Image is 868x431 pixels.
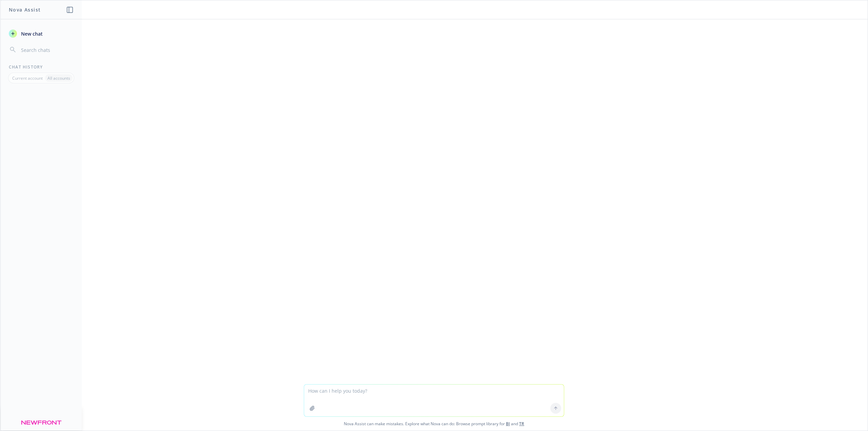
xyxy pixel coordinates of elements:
button: New chat [6,27,76,40]
p: Current account [12,75,43,81]
div: Chat History [1,64,82,70]
a: BI [506,421,510,427]
h1: Nova Assist [9,6,41,13]
span: New chat [20,30,43,37]
p: All accounts [47,75,70,81]
input: Search chats [20,45,74,55]
span: Nova Assist can make mistakes. Explore what Nova can do: Browse prompt library for and [3,417,865,431]
a: TR [519,421,524,427]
